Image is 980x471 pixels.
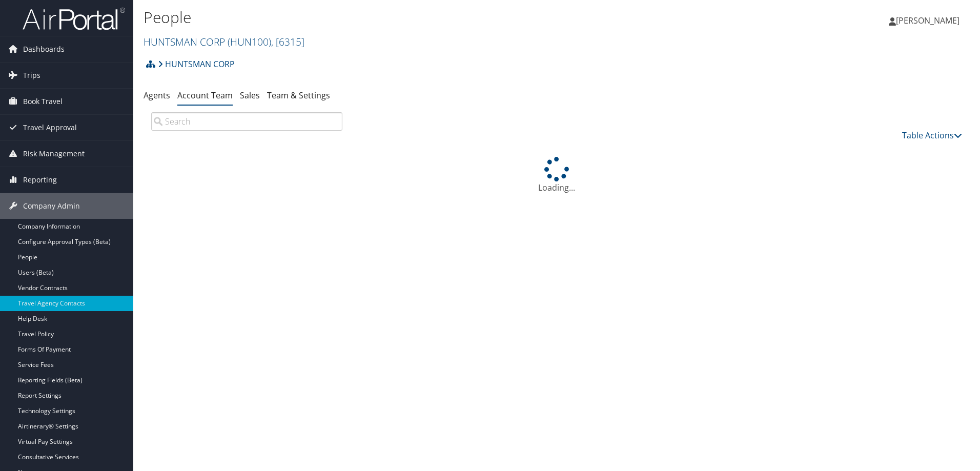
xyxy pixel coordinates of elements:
a: Agents [144,90,170,101]
a: Table Actions [902,130,962,141]
a: HUNTSMAN CORP [158,54,235,74]
a: Account Team [177,90,233,101]
img: airportal-logo.png [23,7,125,31]
span: Dashboards [23,36,65,62]
a: Team & Settings [267,90,330,101]
input: Search [151,112,342,131]
span: Company Admin [23,193,80,219]
span: Travel Approval [23,115,77,140]
a: HUNTSMAN CORP [144,35,304,49]
span: [PERSON_NAME] [896,15,959,26]
span: Risk Management [23,141,85,167]
a: [PERSON_NAME] [889,5,970,36]
div: Loading... [144,157,970,194]
a: Sales [240,90,260,101]
span: Reporting [23,167,57,193]
span: , [ 6315 ] [271,35,304,49]
h1: People [144,7,695,28]
span: Book Travel [23,89,63,114]
span: ( HUN100 ) [228,35,271,49]
span: Trips [23,63,40,88]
